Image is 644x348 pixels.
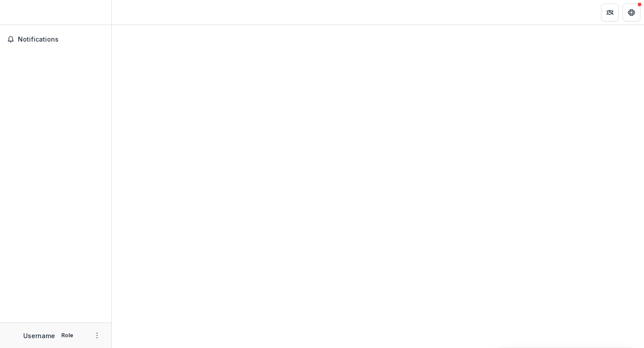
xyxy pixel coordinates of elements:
[18,36,104,43] span: Notifications
[23,331,55,340] p: Username
[601,4,619,21] button: Partners
[59,331,76,340] p: Role
[623,4,640,21] button: Get Help
[92,330,102,341] button: More
[4,32,108,47] button: Notifications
